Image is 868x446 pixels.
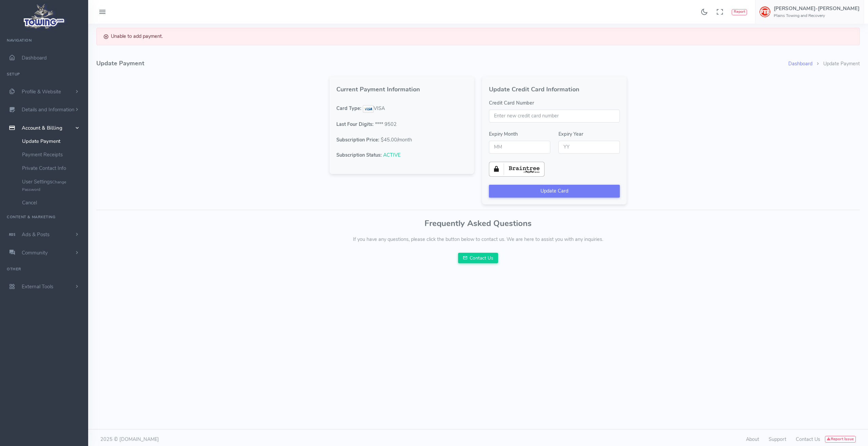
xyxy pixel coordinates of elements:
span: Last Four Digits: [336,121,374,128]
h3: Frequently Asked Questions [96,219,860,228]
a: Payment Receipts [17,148,88,161]
a: Support [769,436,786,443]
div: 2025 © [DOMAIN_NAME] [96,436,478,443]
h6: Plains Towing and Recovery [774,14,860,18]
a: Contact Us [796,436,820,443]
input: Enter new credit card number [489,110,620,122]
span: External Tools [22,283,53,290]
span: Ads & Posts [22,231,50,238]
img: visa.png [363,105,374,113]
a: About [746,436,759,443]
h5: [PERSON_NAME]-[PERSON_NAME] [774,6,860,11]
div: Unable to add payment. [96,28,860,45]
span: Details and Information [22,107,75,113]
span: $45.00/month [381,136,412,143]
li: Update Payment [812,60,860,68]
span: Community [22,249,48,256]
span: Profile & Website [22,88,61,95]
a: Cancel [17,196,88,209]
a: Update Payment [17,134,88,148]
span: ACTIVE [383,152,400,158]
span: Dashboard [22,54,47,61]
span: Account & Billing [22,125,62,131]
label: Credit Card Number [489,99,534,107]
span: VISA [363,105,385,112]
img: user-image [759,6,770,17]
p: If you have any questions, please click the button below to contact us. We are here to assist you... [96,236,860,243]
span: Subscription Status: [336,152,382,158]
img: braintree-badge-light.png [489,162,545,177]
a: Private Contact Info [17,161,88,175]
h4: Current Payment Information [336,86,467,93]
button: Report [732,9,747,15]
img: logo [21,2,67,31]
input: MM [489,141,550,154]
input: YY [558,141,620,154]
label: Expiry Year [558,131,583,138]
button: Update Card [489,185,620,198]
a: User SettingsChange Password [17,175,88,196]
h4: Update Credit Card Information [489,86,620,93]
span: Subscription Price: [336,136,379,143]
span: Card Type: [336,105,361,112]
h4: Update Payment [96,51,788,76]
a: Dashboard [788,60,812,67]
label: Expiry Month [489,131,518,138]
a: Contact Us [458,253,498,264]
button: Report Issue [825,436,856,443]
